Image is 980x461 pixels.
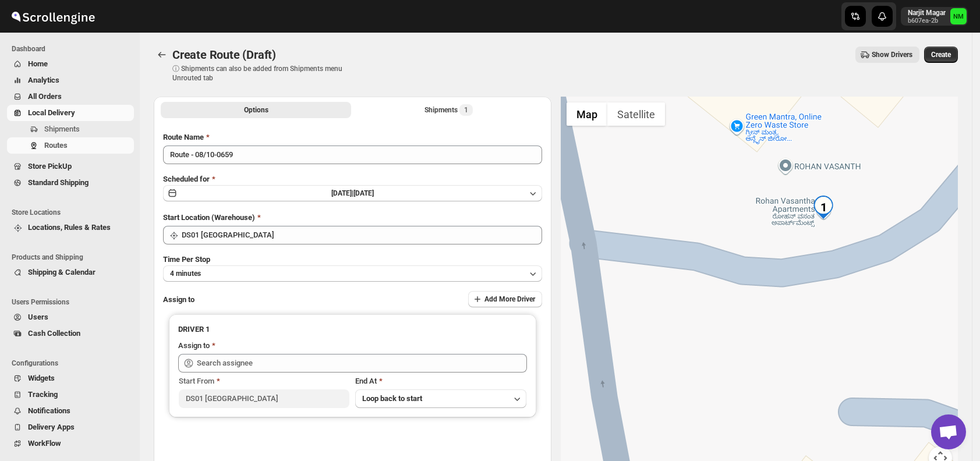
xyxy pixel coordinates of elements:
[812,196,835,219] div: 1
[355,375,526,387] div: End At
[355,389,526,408] button: Loop back to start
[9,2,97,31] img: ScrollEngine
[7,137,134,154] button: Routes
[28,423,75,431] span: Delivery Apps
[7,325,134,342] button: Cash Collection
[28,76,59,84] span: Analytics
[172,48,276,62] span: Create Route (Draft)
[7,403,134,419] button: Notifications
[28,59,48,68] span: Home
[179,377,214,385] span: Start From
[197,354,527,373] input: Search assignee
[12,253,134,262] span: Products and Shipping
[163,295,194,304] span: Assign to
[178,324,527,335] h3: DRIVER 1
[12,208,134,217] span: Store Locations
[178,340,210,352] div: Assign to
[7,419,134,435] button: Delivery Apps
[7,56,134,72] button: Home
[163,175,210,183] span: Scheduled for
[7,370,134,386] button: Widgets
[567,102,607,126] button: Show street map
[908,8,946,17] p: Narjit Magar
[7,121,134,137] button: Shipments
[7,72,134,88] button: Analytics
[163,185,542,201] button: [DATE]|[DATE]
[468,291,542,307] button: Add More Driver
[7,264,134,281] button: Shipping & Calendar
[28,108,75,117] span: Local Delivery
[244,105,268,115] span: Options
[7,309,134,325] button: Users
[908,17,946,24] p: b607ea-2b
[353,189,374,197] span: [DATE]
[12,297,134,307] span: Users Permissions
[163,265,542,282] button: 4 minutes
[7,88,134,105] button: All Orders
[953,13,964,20] text: NM
[44,141,68,150] span: Routes
[931,414,966,449] div: Open chat
[28,223,111,232] span: Locations, Rules & Rates
[872,50,912,59] span: Show Drivers
[163,213,255,222] span: Start Location (Warehouse)
[28,374,55,382] span: Widgets
[163,146,542,164] input: Eg: Bengaluru Route
[424,104,473,116] div: Shipments
[7,435,134,452] button: WorkFlow
[28,329,80,338] span: Cash Collection
[7,219,134,236] button: Locations, Rules & Rates
[28,406,70,415] span: Notifications
[901,7,968,26] button: User menu
[950,8,967,24] span: Narjit Magar
[163,133,204,141] span: Route Name
[353,102,544,118] button: Selected Shipments
[161,102,351,118] button: All Route Options
[28,92,62,101] span: All Orders
[362,394,422,403] span: Loop back to start
[28,268,95,276] span: Shipping & Calendar
[172,64,356,83] p: ⓘ Shipments can also be added from Shipments menu Unrouted tab
[28,313,48,321] span: Users
[924,47,958,63] button: Create
[931,50,951,59] span: Create
[7,386,134,403] button: Tracking
[331,189,353,197] span: [DATE] |
[464,105,468,115] span: 1
[28,178,89,187] span: Standard Shipping
[484,295,535,304] span: Add More Driver
[28,162,72,171] span: Store PickUp
[182,226,542,244] input: Search location
[163,255,210,264] span: Time Per Stop
[28,439,61,448] span: WorkFlow
[154,47,170,63] button: Routes
[44,125,80,133] span: Shipments
[12,359,134,368] span: Configurations
[607,102,665,126] button: Show satellite imagery
[12,44,134,54] span: Dashboard
[28,390,58,399] span: Tracking
[170,269,201,278] span: 4 minutes
[855,47,919,63] button: Show Drivers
